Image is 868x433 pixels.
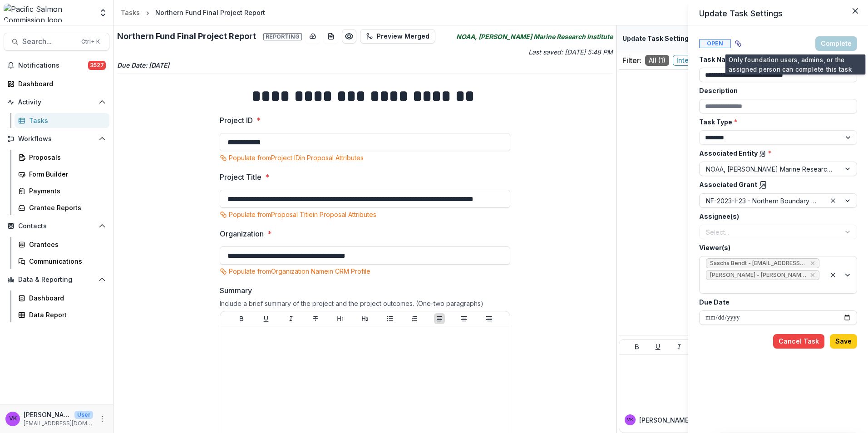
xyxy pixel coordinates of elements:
button: Complete [815,36,857,51]
span: Sascha Bendt - [EMAIL_ADDRESS][DOMAIN_NAME] [710,260,806,266]
label: Viewer(s) [699,243,852,252]
button: Close [848,4,863,18]
div: Remove Victor Keong - keong@psc.org [809,271,816,280]
button: View dependent tasks [731,36,745,51]
div: Remove Sascha Bendt - bendt@psc.org [809,259,816,268]
span: [PERSON_NAME] - [PERSON_NAME][EMAIL_ADDRESS][DOMAIN_NAME] [710,272,806,278]
label: Task Type [699,117,852,127]
label: Associated Entity [699,148,852,158]
button: Save [830,334,857,349]
label: Description [699,86,852,95]
label: Task Name [699,54,852,64]
span: Open [699,39,731,48]
div: Clear selected options [828,195,838,206]
label: Associated Grant [699,180,852,190]
div: Clear selected options [828,270,838,280]
label: Assignee(s) [699,212,852,221]
label: Due Date [699,297,852,307]
button: Cancel Task [773,334,824,349]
